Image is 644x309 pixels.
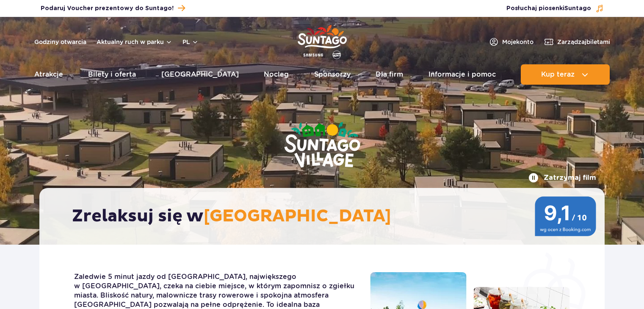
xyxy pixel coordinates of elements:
[41,4,174,13] span: Podaruj Voucher prezentowy do Suntago!
[528,173,596,183] button: Zatrzymaj film
[250,89,394,202] img: Suntago Village
[182,38,199,46] button: pl
[97,39,172,45] button: Aktualny ruch w parku
[521,64,610,85] button: Kup teraz
[535,196,596,236] img: 9,1/10 wg ocen z Booking.com
[376,64,403,85] a: Dla firm
[506,4,604,13] button: Posłuchaj piosenkiSuntago
[564,6,591,11] span: Suntago
[41,3,185,14] a: Podaruj Voucher prezentowy do Suntago!
[541,71,575,78] span: Kup teraz
[204,206,391,227] span: [GEOGRAPHIC_DATA]
[72,206,580,227] h2: Zrelaksuj się w
[88,64,136,85] a: Bilety i oferta
[161,64,239,85] a: [GEOGRAPHIC_DATA]
[314,64,351,85] a: Sponsorzy
[264,64,289,85] a: Nocleg
[428,64,496,85] a: Informacje i pomoc
[544,37,610,47] a: Zarządzajbiletami
[502,38,533,46] span: Moje konto
[298,21,347,60] a: Park of Poland
[506,4,591,13] span: Posłuchaj piosenki
[557,38,610,46] span: Zarządzaj biletami
[34,64,63,85] a: Atrakcje
[34,38,86,46] a: Godziny otwarcia
[489,37,533,47] a: Mojekonto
